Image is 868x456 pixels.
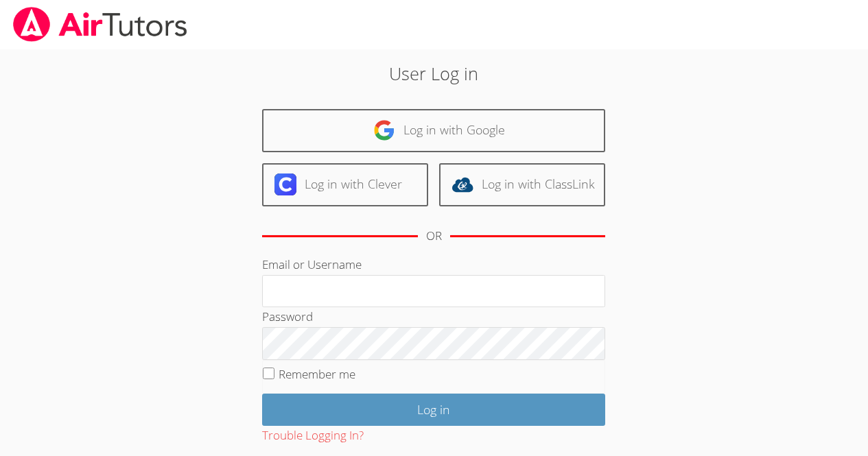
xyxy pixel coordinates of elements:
a: Log in with ClassLink [439,163,605,206]
img: classlink-logo-d6bb404cc1216ec64c9a2012d9dc4662098be43eaf13dc465df04b49fa7ab582.svg [451,173,473,195]
label: Remember me [279,366,355,382]
h2: User Log in [200,60,668,86]
img: google-logo-50288ca7cdecda66e5e0955fdab243c47b7ad437acaf1139b6f446037453330a.svg [373,119,395,141]
a: Log in with Clever [262,163,428,206]
img: clever-logo-6eab21bc6e7a338710f1a6ff85c0baf02591cd810cc4098c63d3a4b26e2feb20.svg [274,173,296,195]
a: Log in with Google [262,109,605,152]
label: Email or Username [262,256,362,272]
button: Trouble Logging In? [262,426,364,446]
input: Log in [262,394,605,426]
img: airtutors_banner-c4298cdbf04f3fff15de1276eac7730deb9818008684d7c2e4769d2f7ddbe033.png [12,7,189,42]
div: OR [426,226,442,246]
label: Password [262,309,313,324]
